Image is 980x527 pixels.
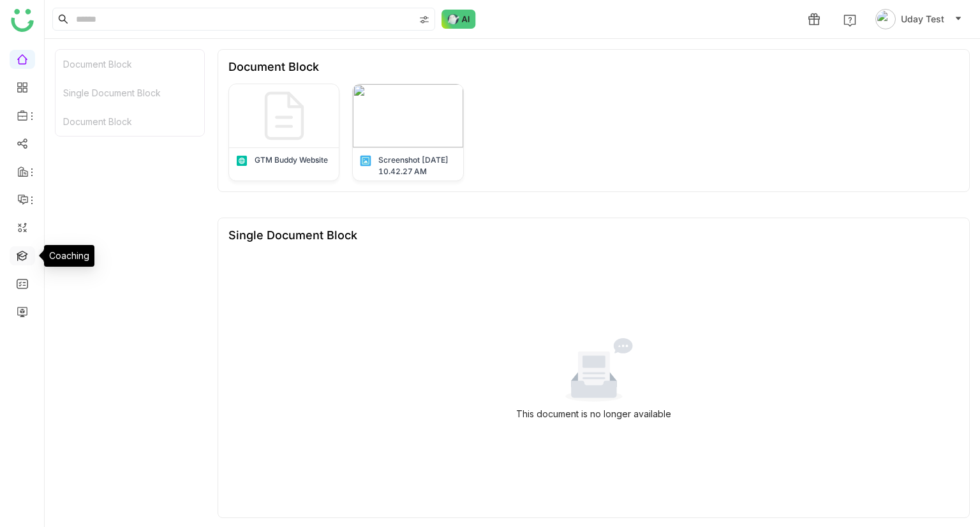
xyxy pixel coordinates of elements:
[255,154,328,166] div: GTM Buddy Website
[253,84,316,147] img: default-img.svg
[44,245,94,267] div: Coaching
[11,9,34,32] img: logo
[235,154,248,167] img: article.svg
[843,14,856,27] img: help.svg
[378,154,456,177] div: Screenshot [DATE] 10.42.27 AM
[228,60,319,73] div: Document Block
[228,228,357,242] div: Single Document Block
[901,12,944,26] span: Uday Test
[419,15,429,25] img: search-type.svg
[56,50,204,78] div: Document Block
[359,154,372,167] img: png.svg
[353,84,463,147] img: 6858f8b3594932469e840d5a
[56,107,204,136] div: Document Block
[873,9,965,29] button: Uday Test
[442,10,476,29] img: ask-buddy-normal.svg
[875,9,896,29] img: avatar
[56,78,204,107] div: Single Document Block
[516,407,671,421] div: This document is no longer available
